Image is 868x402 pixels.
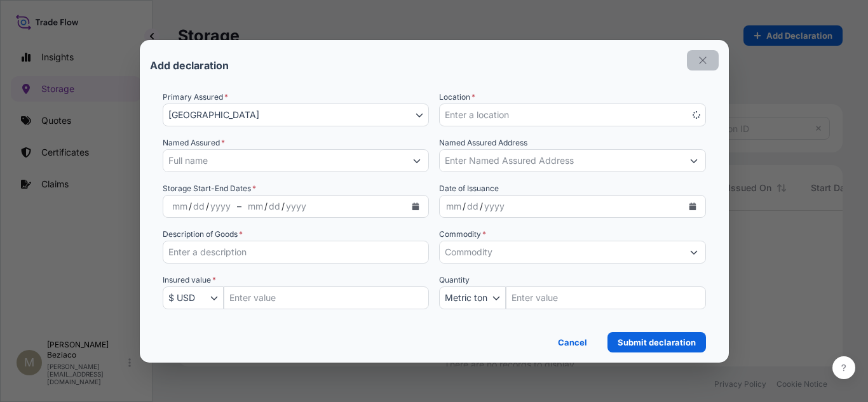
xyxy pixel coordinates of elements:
[440,149,682,172] input: Enter Named Assured Address
[192,199,206,214] div: Storage Date Range
[163,182,256,195] span: Storage Start-End Dates
[445,291,487,304] span: Metric ton
[682,149,705,172] button: Show suggestions
[209,199,232,214] div: Storage Date Range
[171,199,189,214] div: Storage Date Range
[439,104,706,126] button: Select Location
[682,196,703,217] button: Calendar
[439,274,470,286] span: Quantity
[163,149,406,172] input: Full name
[439,286,506,309] button: Quantity Unit
[466,199,480,214] div: day,
[168,291,195,304] span: $ USD
[206,199,209,214] div: /
[163,104,430,126] button: [GEOGRAPHIC_DATA]
[445,199,463,214] div: month,
[405,196,426,217] button: Storage Date Range
[463,199,466,214] div: /
[163,228,243,241] label: Description of Goods
[163,241,430,264] input: Enter a description
[607,332,706,352] button: Submit declaration
[439,182,499,195] span: Date of Issuance
[445,109,509,121] span: Enter a location
[285,199,308,214] div: Storage Date Range
[163,274,216,286] span: Insured value
[506,286,706,309] input: Quantity Amount
[440,241,682,264] input: Commodity
[150,60,229,70] p: Add declaration
[163,91,228,104] span: Primary Assured
[189,199,192,214] div: /
[163,286,224,309] button: $ USD
[281,199,285,214] div: /
[682,241,705,264] button: Show suggestions
[264,199,268,214] div: /
[247,199,264,214] div: Storage Date Range
[439,228,486,241] label: Commodity
[558,336,587,349] p: Cancel
[439,91,475,104] span: Location
[439,137,527,149] label: Named Assured Address
[480,199,483,214] div: /
[548,332,597,352] a: Cancel
[163,195,430,218] div: Storage Date Range
[237,200,241,213] span: –
[618,336,696,349] p: Submit declaration
[168,109,259,121] span: [GEOGRAPHIC_DATA]
[483,199,506,214] div: year,
[163,137,225,149] label: Named Assured
[405,149,428,172] button: Show suggestions
[224,286,430,309] input: Insured Value Amount
[268,199,281,214] div: Storage Date Range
